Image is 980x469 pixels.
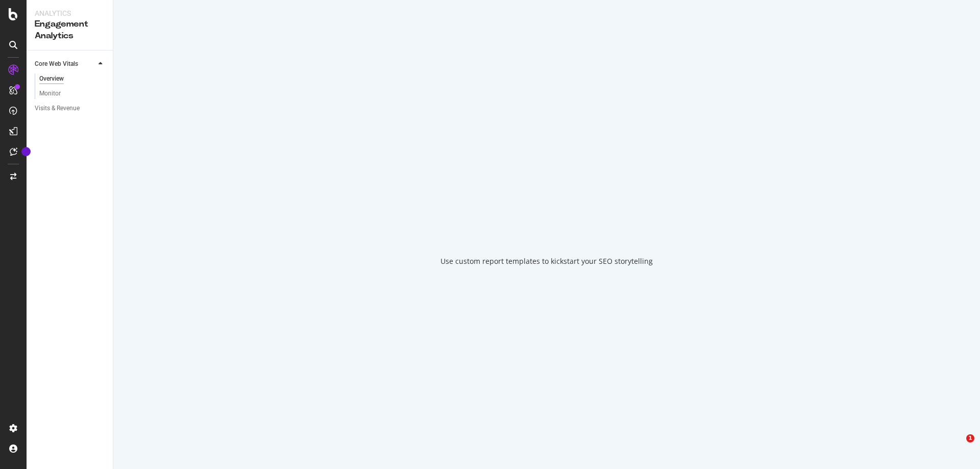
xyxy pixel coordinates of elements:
[35,103,106,114] a: Visits & Revenue
[35,8,105,18] div: Analytics
[945,434,970,459] iframe: Intercom live chat
[35,59,78,69] div: Core Web Vitals
[35,103,80,114] div: Visits & Revenue
[39,88,106,99] a: Monitor
[35,59,95,69] a: Core Web Vitals
[35,18,105,42] div: Engagement Analytics
[510,203,583,240] div: animation
[966,434,974,442] span: 1
[440,256,653,266] div: Use custom report templates to kickstart your SEO storytelling
[39,73,64,84] div: Overview
[21,147,31,156] div: Tooltip anchor
[39,88,61,99] div: Monitor
[39,73,106,84] a: Overview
